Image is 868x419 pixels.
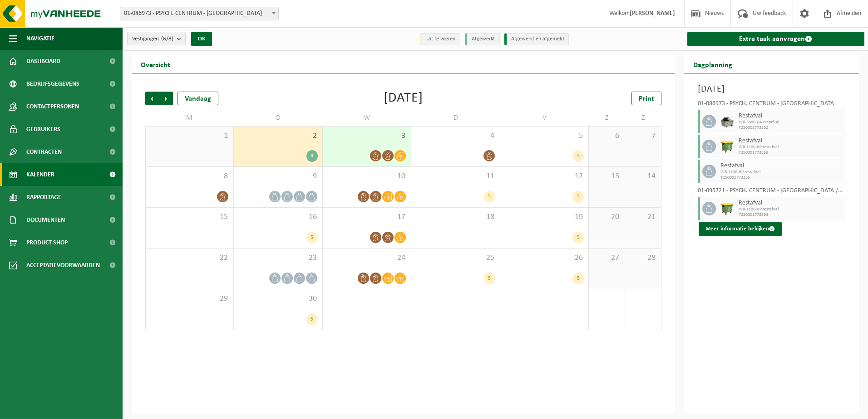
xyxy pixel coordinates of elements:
[698,83,846,96] h3: [DATE]
[639,95,654,102] span: Print
[720,175,843,180] span: T250001773356
[630,171,656,181] span: 14
[739,212,843,218] span: T250001773364
[572,150,584,162] div: 5
[238,253,317,263] span: 23
[127,32,186,45] button: Vestigingen(6/8)
[26,186,61,209] span: Rapportage
[593,212,620,222] span: 20
[720,162,843,170] span: Restafval
[26,163,54,186] span: Kalender
[720,115,734,128] img: WB-5000-GAL-GY-01
[26,95,79,118] span: Contactpersonen
[384,92,423,105] div: [DATE]
[698,101,846,110] div: 01-086973 - PSYCH. CENTRUM - [GEOGRAPHIC_DATA]
[306,232,318,244] div: 5
[739,137,843,145] span: Restafval
[306,313,318,325] div: 5
[465,33,500,45] li: Afgewerkt
[238,212,317,222] span: 16
[191,32,212,46] button: OK
[630,131,656,141] span: 7
[26,141,62,163] span: Contracten
[416,171,495,181] span: 11
[416,253,495,263] span: 25
[26,254,100,277] span: Acceptatievoorwaarden
[159,92,173,105] span: Volgende
[739,112,843,120] span: Restafval
[238,171,317,181] span: 9
[739,120,843,125] span: WB-5000-GA restafval
[739,200,843,207] span: Restafval
[150,171,229,181] span: 8
[178,92,218,105] div: Vandaag
[572,191,584,203] div: 5
[500,110,589,126] td: V
[150,212,229,222] span: 15
[720,202,734,215] img: WB-1100-HPE-GN-50
[593,131,620,141] span: 6
[120,7,278,20] span: 01-086973 - PSYCH. CENTRUM - ST HIERONYMUS - SINT-NIKLAAS
[720,170,843,175] span: WB-1100-HP restafval
[684,55,741,73] h2: Dagplanning
[26,118,60,141] span: Gebruikers
[419,33,460,45] li: Uit te voeren
[238,294,317,304] span: 30
[150,131,229,141] span: 1
[572,232,584,244] div: 5
[698,188,846,197] div: 01-095721 - PSYCH. CENTRUM - [GEOGRAPHIC_DATA]/AC DE WITTE HOEVE - [GEOGRAPHIC_DATA]
[631,92,661,105] a: Print
[484,273,495,284] div: 5
[26,231,68,254] span: Product Shop
[505,253,584,263] span: 26
[306,150,318,162] div: 4
[161,36,173,42] count: (6/8)
[238,131,317,141] span: 2
[505,212,584,222] span: 19
[699,222,782,236] button: Meer informatie bekijken
[593,171,620,181] span: 13
[145,110,234,126] td: M
[234,110,322,126] td: D
[327,253,406,263] span: 24
[416,212,495,222] span: 18
[572,273,584,284] div: 5
[416,131,495,141] span: 4
[411,110,500,126] td: D
[145,92,159,105] span: Vorige
[504,33,569,45] li: Afgewerkt en afgemeld
[327,212,406,222] span: 17
[630,212,656,222] span: 21
[589,110,625,126] td: Z
[150,294,229,304] span: 29
[720,140,734,153] img: WB-1100-HPE-GN-50
[26,73,79,95] span: Bedrijfsgegevens
[687,32,865,46] a: Extra taak aanvragen
[132,32,173,46] span: Vestigingen
[26,27,54,50] span: Navigatie
[327,171,406,181] span: 10
[739,125,843,131] span: T250001773352
[132,55,179,73] h2: Overzicht
[739,207,843,212] span: WB-1100-HP restafval
[26,50,60,73] span: Dashboard
[26,209,65,231] span: Documenten
[323,110,411,126] td: W
[739,150,843,156] span: T250001773356
[630,253,656,263] span: 28
[150,253,229,263] span: 22
[593,253,620,263] span: 27
[484,191,495,203] div: 5
[630,10,675,17] strong: [PERSON_NAME]
[739,145,843,150] span: WB-1100-HP restafval
[625,110,661,126] td: Z
[327,131,406,141] span: 3
[505,171,584,181] span: 12
[120,7,279,20] span: 01-086973 - PSYCH. CENTRUM - ST HIERONYMUS - SINT-NIKLAAS
[505,131,584,141] span: 5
